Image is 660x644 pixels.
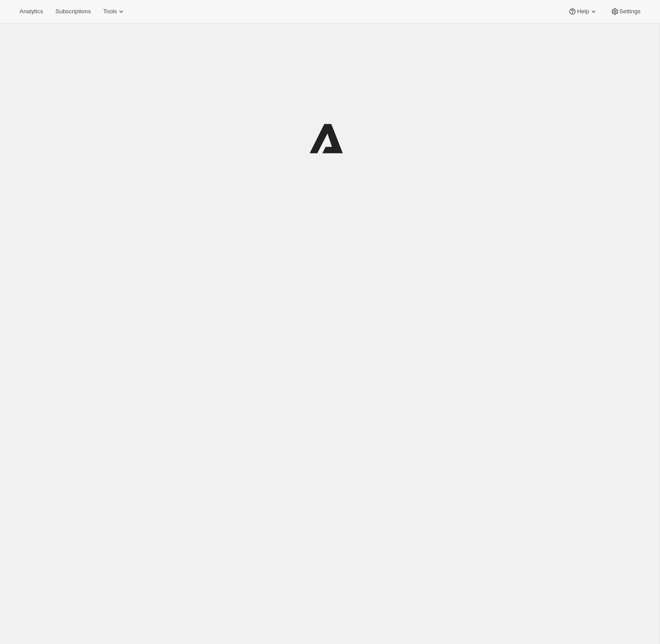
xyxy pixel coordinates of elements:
button: Subscriptions [50,5,96,18]
span: Subscriptions [55,8,91,15]
button: Settings [605,5,646,18]
span: Settings [619,8,641,15]
button: Analytics [14,5,48,18]
span: Analytics [19,8,43,15]
span: Help [577,8,589,15]
button: Help [563,5,603,18]
button: Tools [98,5,131,18]
span: Tools [103,8,117,15]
